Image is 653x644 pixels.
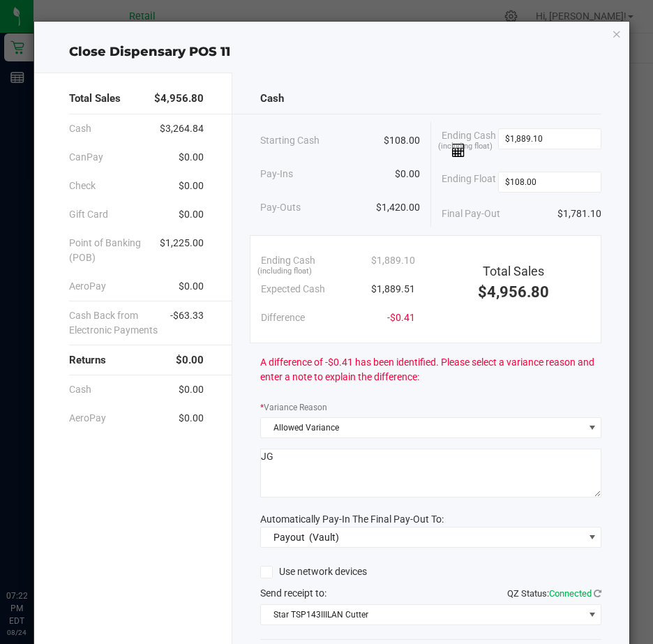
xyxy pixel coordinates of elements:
[69,411,106,426] span: AeroPay
[179,179,204,193] span: $0.00
[384,133,420,148] span: $108.00
[34,43,630,61] div: Close Dispensary POS 11
[69,279,106,294] span: AeroPay
[260,133,320,148] span: Starting Cash
[179,411,204,426] span: $0.00
[261,282,325,297] span: Expected Cash
[438,141,493,153] span: (including float)
[260,167,293,181] span: Pay-Ins
[176,352,204,368] span: $0.00
[69,308,171,338] span: Cash Back from Electronic Payments
[261,310,305,325] span: Difference
[260,401,327,414] label: Variance Reason
[69,179,96,193] span: Check
[14,532,56,574] iframe: Resource center
[260,355,601,384] span: A difference of -$0.41 has been identified. Please select a variance reason and enter a note to e...
[160,236,204,265] span: $1,225.00
[442,172,496,193] span: Ending Float
[179,279,204,294] span: $0.00
[478,283,549,301] span: $4,956.80
[549,588,592,599] span: Connected
[257,266,312,278] span: (including float)
[395,167,420,181] span: $0.00
[260,587,326,599] span: Send receipt to:
[261,253,315,268] span: Ending Cash
[69,91,121,107] span: Total Sales
[371,282,415,297] span: $1,889.51
[371,253,415,268] span: $1,889.10
[557,207,601,221] span: $1,781.10
[387,310,415,325] span: -$0.41
[483,264,544,278] span: Total Sales
[69,236,160,265] span: Point of Banking (POB)
[69,345,204,375] div: Returns
[69,121,91,136] span: Cash
[507,588,601,599] span: QZ Status:
[261,418,583,437] span: Allowed Variance
[260,564,367,579] label: Use network devices
[170,308,204,338] span: -$63.33
[160,121,204,136] span: $3,264.84
[179,207,204,222] span: $0.00
[69,150,103,165] span: CanPay
[442,128,498,158] span: Ending Cash
[260,200,301,215] span: Pay-Outs
[376,200,420,215] span: $1,420.00
[69,207,108,222] span: Gift Card
[260,91,284,107] span: Cash
[261,605,583,624] span: Star TSP143IIILAN Cutter
[179,382,204,397] span: $0.00
[309,532,339,543] span: (Vault)
[69,382,91,397] span: Cash
[273,532,305,543] span: Payout
[154,91,204,107] span: $4,956.80
[260,514,444,525] span: Automatically Pay-In The Final Pay-Out To:
[442,207,500,221] span: Final Pay-Out
[179,150,204,165] span: $0.00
